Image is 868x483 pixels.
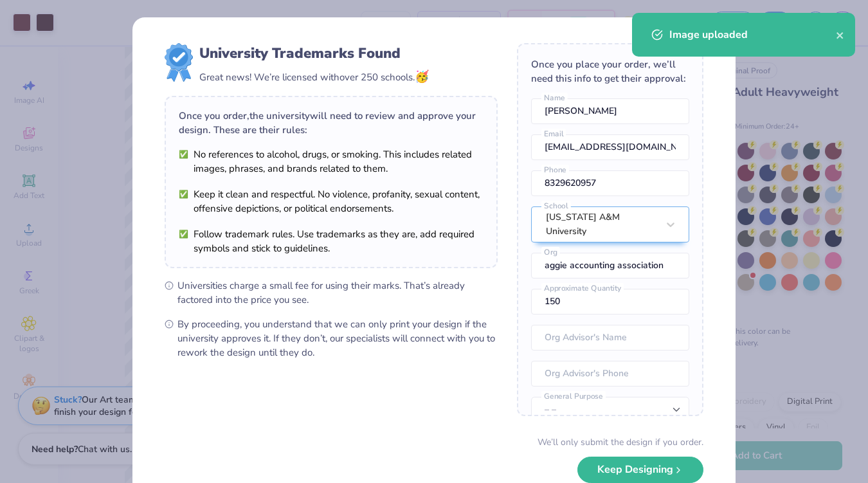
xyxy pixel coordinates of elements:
input: Email [531,134,689,160]
input: Approximate Quantity [531,289,689,314]
input: Org Advisor's Phone [531,361,689,387]
input: Org Advisor's Name [531,325,689,351]
div: University Trademarks Found [199,43,429,64]
button: Keep Designing [577,457,703,483]
span: Universities charge a small fee for using their marks. That’s already factored into the price you... [177,278,498,307]
input: Name [531,98,689,124]
input: Org [531,253,689,278]
li: Keep it clean and respectful. No violence, profanity, sexual content, offensive depictions, or po... [179,187,484,215]
div: Once you place your order, we’ll need this info to get their approval: [531,57,689,86]
div: Image uploaded [669,27,836,42]
span: By proceeding, you understand that we can only print your design if the university approves it. I... [177,317,498,360]
li: No references to alcohol, drugs, or smoking. This includes related images, phrases, and brands re... [179,147,484,176]
div: We’ll only submit the design if you order. [538,435,703,449]
button: close [836,27,845,42]
img: license-marks-badge.png [165,43,193,82]
div: [US_STATE] A&M University [546,210,658,239]
li: Follow trademark rules. Use trademarks as they are, add required symbols and stick to guidelines. [179,227,484,255]
span: 🥳 [415,69,429,84]
div: Once you order, the university will need to review and approve your design. These are their rules: [179,109,484,137]
input: Phone [531,170,689,196]
div: Great news! We’re licensed with over 250 schools. [199,68,429,86]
